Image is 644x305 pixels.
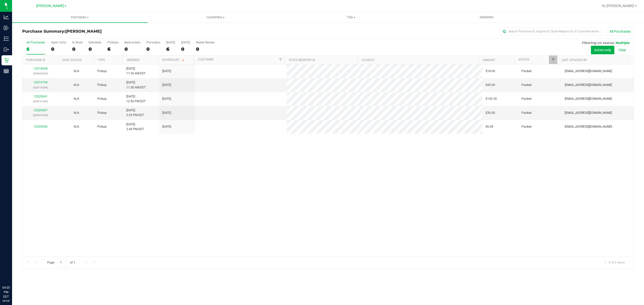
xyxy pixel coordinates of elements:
[89,41,101,44] div: Deliveries
[162,58,185,62] a: Scheduled
[591,46,614,54] button: Active only
[521,96,532,101] span: Packed
[283,12,419,23] a: Tills
[74,69,79,73] span: Not Applicable
[600,259,629,266] span: 1 - 5 of 5 items
[89,46,101,52] div: 0
[473,15,500,20] span: Deliveries
[33,109,48,112] a: 12020697
[162,124,171,129] span: [DATE]
[12,12,148,23] a: Purchases
[486,96,497,101] span: $145.30
[4,15,9,20] inline-svg: Analytics
[22,29,226,34] h3: Purchase Summary:
[74,111,79,115] span: Not Applicable
[565,111,612,115] span: [EMAIL_ADDRESS][DOMAIN_NAME]
[565,83,612,87] span: [EMAIL_ADDRESS][DOMAIN_NAME]
[97,124,107,129] span: Pickup
[284,15,419,20] span: Tills
[74,125,79,128] span: Not Applicable
[486,124,493,129] span: $6.00
[276,56,285,64] a: Filter
[616,41,630,45] span: Multiple
[51,41,66,44] div: Open Carts
[107,41,118,44] div: PickUps
[166,46,175,52] div: 6
[198,58,214,61] a: Customer
[126,108,144,118] span: [DATE] 2:25 PM EDT
[289,58,315,62] a: State Registry ID
[33,125,48,128] a: 12020906
[43,259,79,267] span: Page of 1
[72,41,83,44] div: In Store
[74,96,79,101] button: N/A
[74,83,79,87] button: N/A
[148,15,283,20] span: Customers
[5,265,20,280] iframe: Resource center
[12,15,148,20] span: Purchases
[33,67,48,70] a: 12018608
[4,25,9,30] inline-svg: Inbound
[162,69,171,74] span: [DATE]
[33,81,48,84] a: 12019199
[166,41,175,44] div: [DATE]
[97,69,107,74] span: Pickup
[162,96,171,101] span: [DATE]
[521,124,532,129] span: Packed
[501,28,601,35] input: Search Purchase ID, Original ID, State Registry ID or Customer Name...
[486,69,495,74] span: $18.00
[65,29,102,34] span: [PERSON_NAME]
[561,58,587,62] a: Last Updated By
[181,46,190,52] div: 0
[582,41,615,45] span: Filtering on status:
[4,47,9,52] inline-svg: Outbound
[74,124,79,129] button: N/A
[74,69,79,74] button: N/A
[26,41,45,44] div: All Purchases
[25,85,55,90] p: (328710346)
[606,27,634,36] button: All Purchases
[486,83,495,87] span: $45.00
[125,41,140,44] div: Back-orders
[483,58,495,62] a: Amount
[126,94,146,104] span: [DATE] 12:56 PM EDT
[107,46,118,52] div: 6
[565,69,612,74] span: [EMAIL_ADDRESS][DOMAIN_NAME]
[25,71,55,76] p: (328653309)
[565,124,612,129] span: [EMAIL_ADDRESS][DOMAIN_NAME]
[4,69,9,74] inline-svg: Reports
[615,46,630,54] button: Clear
[97,111,107,115] span: Pickup
[25,113,55,118] p: (326997343)
[181,41,190,44] div: [DATE]
[26,58,45,62] a: Purchase ID
[521,83,532,87] span: Packed
[125,46,140,52] div: 0
[565,96,612,101] span: [EMAIL_ADDRESS][DOMAIN_NAME]
[148,12,283,23] a: Customers
[97,83,107,87] span: Pickup
[126,80,146,90] span: [DATE] 11:50 AM EDT
[72,46,83,52] div: 0
[4,58,9,63] inline-svg: Retail
[2,299,10,303] p: 09/28
[162,111,171,115] span: [DATE]
[26,46,45,52] div: 6
[98,58,105,62] a: Type
[74,97,79,100] span: Not Applicable
[486,111,495,115] span: $30.00
[2,285,10,299] p: 04:05 PM EDT
[521,111,532,115] span: Packed
[146,46,160,52] div: 0
[162,83,171,87] span: [DATE]
[126,122,144,132] span: [DATE] 2:44 PM EDT
[36,4,64,8] span: [PERSON_NAME]
[196,46,215,52] div: 0
[4,36,9,41] inline-svg: Inventory
[602,4,634,8] span: Hi, [PERSON_NAME]!
[58,259,67,267] input: 1
[518,58,529,61] a: Status
[146,41,160,44] div: Pre-orders
[126,66,146,76] span: [DATE] 11:36 AM EDT
[196,41,215,44] div: Needs Review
